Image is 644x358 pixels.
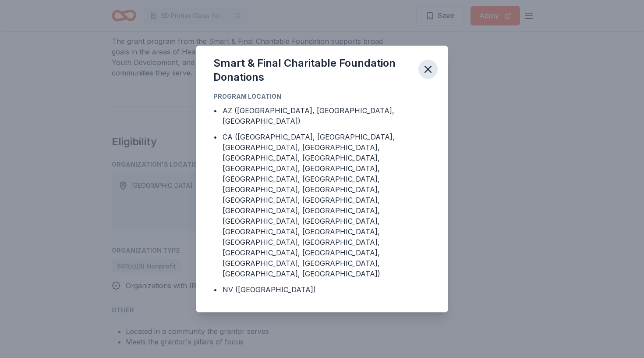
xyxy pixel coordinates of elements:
div: • [213,284,217,295]
div: • [213,132,217,142]
div: NV ([GEOGRAPHIC_DATA]) [223,284,316,295]
div: AZ ([GEOGRAPHIC_DATA], [GEOGRAPHIC_DATA], [GEOGRAPHIC_DATA]) [223,105,431,126]
div: CA ([GEOGRAPHIC_DATA], [GEOGRAPHIC_DATA], [GEOGRAPHIC_DATA], [GEOGRAPHIC_DATA], [GEOGRAPHIC_DATA]... [223,132,431,279]
div: Smart & Final Charitable Foundation Donations [213,56,411,84]
div: Program Location [213,91,431,102]
div: • [213,105,217,116]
